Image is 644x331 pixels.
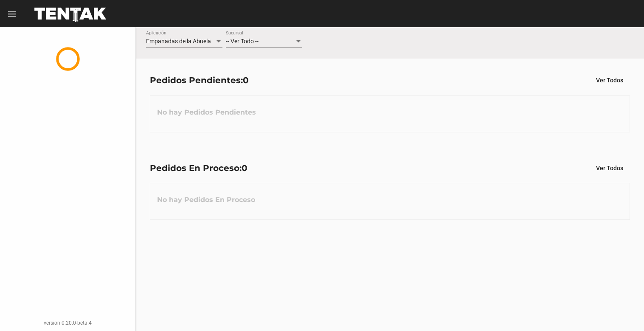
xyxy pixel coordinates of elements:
span: 0 [243,75,249,85]
span: Ver Todos [596,77,623,84]
div: Pedidos En Proceso: [150,161,247,175]
span: Empanadas de la Abuela [146,38,211,45]
button: Ver Todos [589,160,630,176]
span: -- Ver Todo -- [226,38,259,45]
div: Pedidos Pendientes: [150,73,249,87]
mat-icon: menu [7,9,17,19]
h3: No hay Pedidos Pendientes [150,100,263,125]
button: Ver Todos [589,73,630,88]
span: 0 [242,163,247,173]
span: Ver Todos [596,165,623,171]
h3: No hay Pedidos En Proceso [150,187,262,213]
div: version 0.20.0-beta.4 [7,319,129,327]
